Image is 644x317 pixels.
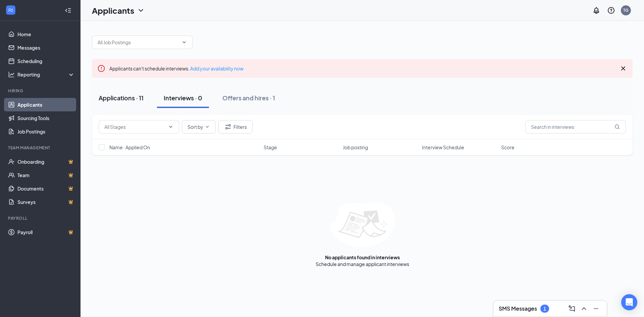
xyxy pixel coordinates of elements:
a: DocumentsCrown [17,182,75,195]
a: Scheduling [17,54,75,68]
img: empty-state [330,202,395,247]
svg: Filter [224,123,232,131]
div: Reporting [17,71,75,78]
svg: Collapse [65,7,71,14]
svg: QuestionInfo [607,6,615,14]
span: Name · Applied On [109,144,150,151]
a: Home [17,28,75,41]
svg: ComposeMessage [568,305,576,313]
div: No applicants found in interviews [325,254,400,261]
div: Schedule and manage applicant interviews [316,261,409,267]
h1: Applicants [92,5,134,16]
div: TG [623,7,629,13]
svg: ChevronDown [205,124,210,129]
span: Job posting [343,144,368,151]
svg: Minimize [592,305,600,313]
svg: ChevronDown [168,124,173,129]
span: Score [501,144,515,151]
span: Stage [264,144,277,151]
svg: ChevronDown [181,40,187,45]
div: Offers and hires · 1 [222,94,275,102]
div: Open Intercom Messenger [621,294,637,310]
svg: MagnifyingGlass [614,124,620,129]
div: Payroll [8,215,73,221]
button: Minimize [591,303,601,314]
div: 1 [543,306,546,312]
h3: SMS Messages [499,305,537,312]
div: Team Management [8,145,73,151]
a: Sourcing Tools [17,111,75,125]
div: Interviews · 0 [164,94,202,102]
a: SurveysCrown [17,195,75,209]
button: ChevronUp [579,303,589,314]
a: OnboardingCrown [17,155,75,168]
svg: Cross [619,64,627,72]
a: Messages [17,41,75,54]
button: Filter Filters [218,120,253,134]
button: Sort byChevronDown [182,120,216,134]
svg: Analysis [8,71,15,78]
svg: WorkstreamLogo [7,7,14,13]
a: PayrollCrown [17,225,75,239]
input: All Stages [104,123,165,130]
svg: Error [97,64,105,72]
input: All Job Postings [98,39,179,46]
div: Applications · 11 [99,94,144,102]
span: Sort by [187,124,203,129]
span: Applicants can't schedule interviews. [109,65,244,71]
a: Add your availability now [190,65,244,71]
span: Interview Schedule [422,144,464,151]
div: Hiring [8,88,73,94]
svg: ChevronDown [137,6,145,14]
a: TeamCrown [17,168,75,182]
input: Search in interviews [525,120,626,134]
svg: ChevronUp [580,305,588,313]
button: ComposeMessage [567,303,577,314]
a: Applicants [17,98,75,111]
a: Job Postings [17,125,75,138]
svg: Notifications [592,6,600,14]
